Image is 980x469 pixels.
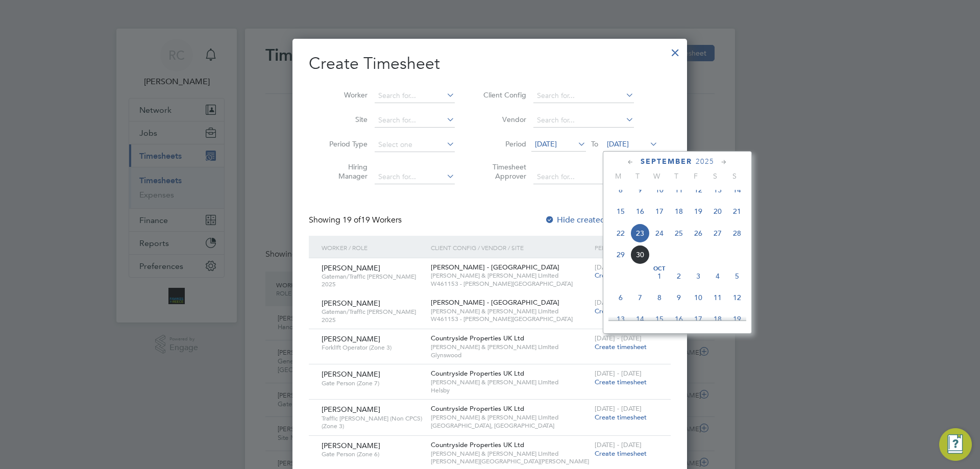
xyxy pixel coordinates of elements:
[322,308,423,324] span: Gateman/Traffic [PERSON_NAME] 2025
[727,288,747,307] span: 12
[431,369,524,378] span: Countryside Properties UK Ltd
[689,224,708,243] span: 26
[630,180,650,200] span: 9
[322,405,380,414] span: [PERSON_NAME]
[431,298,559,307] span: [PERSON_NAME] - [GEOGRAPHIC_DATA]
[375,89,455,103] input: Search for...
[309,53,671,75] h2: Create Timesheet
[611,309,630,329] span: 13
[595,440,642,449] span: [DATE] - [DATE]
[431,386,590,394] span: Helsby
[611,180,630,200] span: 8
[727,309,747,329] span: 19
[595,378,647,386] span: Create timesheet
[689,266,708,286] span: 3
[431,280,590,288] span: W461153 - [PERSON_NAME][GEOGRAPHIC_DATA]
[480,139,526,149] label: Period
[322,115,367,124] label: Site
[595,263,642,271] span: [DATE] - [DATE]
[322,450,423,458] span: Gate Person (Zone 6)
[708,288,727,307] span: 11
[322,299,380,308] span: [PERSON_NAME]
[630,202,650,221] span: 16
[727,180,747,200] span: 14
[431,404,524,413] span: Countryside Properties UK Ltd
[708,309,727,329] span: 18
[431,351,590,359] span: Glynswood
[595,342,647,351] span: Create timesheet
[322,441,380,450] span: [PERSON_NAME]
[611,224,630,243] span: 22
[342,215,361,225] span: 19 of
[431,450,590,458] span: [PERSON_NAME] & [PERSON_NAME] Limited
[727,224,747,243] span: 28
[431,457,590,465] span: [PERSON_NAME][GEOGRAPHIC_DATA][PERSON_NAME]
[322,162,367,181] label: Hiring Manager
[669,288,689,307] span: 9
[480,162,526,181] label: Timesheet Approver
[595,369,642,378] span: [DATE] - [DATE]
[689,180,708,200] span: 12
[480,90,526,100] label: Client Config
[607,139,629,149] span: [DATE]
[592,236,660,259] div: Period
[650,224,669,243] span: 24
[431,334,524,342] span: Countryside Properties UK Ltd
[667,171,686,181] span: T
[431,271,590,280] span: [PERSON_NAME] & [PERSON_NAME] Limited
[595,271,647,280] span: Create timesheet
[431,315,590,323] span: W461153 - [PERSON_NAME][GEOGRAPHIC_DATA]
[431,422,590,430] span: [GEOGRAPHIC_DATA], [GEOGRAPHIC_DATA]
[669,202,689,221] span: 18
[375,113,455,128] input: Search for...
[630,309,650,329] span: 14
[322,263,380,273] span: [PERSON_NAME]
[708,180,727,200] span: 13
[696,157,714,166] span: 2025
[611,245,630,264] span: 29
[322,334,380,343] span: [PERSON_NAME]
[322,139,367,149] label: Period Type
[630,224,650,243] span: 23
[431,343,590,351] span: [PERSON_NAME] & [PERSON_NAME] Limited
[431,307,590,315] span: [PERSON_NAME] & [PERSON_NAME] Limited
[650,266,669,286] span: 1
[533,170,634,184] input: Search for...
[689,309,708,329] span: 17
[319,236,428,259] div: Worker / Role
[705,171,725,181] span: S
[650,266,669,271] span: Oct
[595,298,642,307] span: [DATE] - [DATE]
[431,440,524,449] span: Countryside Properties UK Ltd
[725,171,744,181] span: S
[342,215,402,225] span: 19 Workers
[588,137,601,151] span: To
[689,202,708,221] span: 19
[322,414,423,430] span: Traffic [PERSON_NAME] (Non CPCS) (Zone 3)
[727,266,747,286] span: 5
[650,180,669,200] span: 10
[669,224,689,243] span: 25
[375,138,455,152] input: Select one
[641,157,692,166] span: September
[669,180,689,200] span: 11
[428,236,592,259] div: Client Config / Vendor / Site
[686,171,705,181] span: F
[630,245,650,264] span: 30
[322,90,367,100] label: Worker
[322,369,380,379] span: [PERSON_NAME]
[375,170,455,184] input: Search for...
[595,307,647,315] span: Create timesheet
[431,378,590,386] span: [PERSON_NAME] & [PERSON_NAME] Limited
[545,215,648,225] label: Hide created timesheets
[650,309,669,329] span: 15
[689,288,708,307] span: 10
[608,171,628,181] span: M
[535,139,557,149] span: [DATE]
[533,89,634,103] input: Search for...
[630,288,650,307] span: 7
[708,202,727,221] span: 20
[309,215,404,226] div: Showing
[595,334,642,342] span: [DATE] - [DATE]
[595,404,642,413] span: [DATE] - [DATE]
